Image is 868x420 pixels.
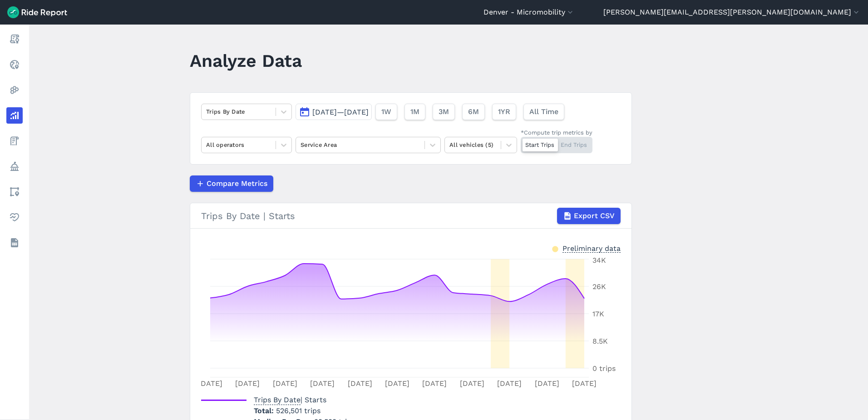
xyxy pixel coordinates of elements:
[462,104,485,120] button: 6M
[6,82,23,98] a: Heatmaps
[523,104,564,120] button: All Time
[254,393,301,405] span: Trips By Date
[574,210,615,221] span: Export CSV
[201,208,621,224] div: Trips By Date | Starts
[254,406,276,415] span: Total
[468,106,479,117] span: 6M
[592,282,606,291] tspan: 26K
[276,406,321,415] span: 526,501 trips
[497,379,522,388] tspan: [DATE]
[603,7,861,18] button: [PERSON_NAME][EMAIL_ADDRESS][PERSON_NAME][DOMAIN_NAME]
[529,106,558,117] span: All Time
[6,56,23,73] a: Realtime
[190,175,273,192] button: Compare Metrics
[6,133,23,149] a: Fees
[198,379,222,388] tspan: [DATE]
[273,379,297,388] tspan: [DATE]
[521,128,592,137] div: *Compute trip metrics by
[6,235,23,251] a: Datasets
[207,178,267,189] span: Compare Metrics
[6,209,23,225] a: Health
[483,7,575,18] button: Denver - Micromobility
[460,379,484,388] tspan: [DATE]
[235,379,260,388] tspan: [DATE]
[492,104,516,120] button: 1YR
[6,158,23,175] a: Policy
[404,104,425,120] button: 1M
[375,104,397,120] button: 1W
[381,106,391,117] span: 1W
[572,379,597,388] tspan: [DATE]
[422,379,447,388] tspan: [DATE]
[6,184,23,200] a: Areas
[254,395,326,404] span: | Starts
[498,106,510,117] span: 1YR
[190,48,302,73] h1: Analyze Data
[433,104,455,120] button: 3M
[592,310,604,318] tspan: 17K
[562,243,621,253] div: Preliminary data
[592,256,606,265] tspan: 34K
[348,379,372,388] tspan: [DATE]
[410,106,419,117] span: 1M
[310,379,335,388] tspan: [DATE]
[6,31,23,47] a: Report
[312,108,369,116] span: [DATE]—[DATE]
[535,379,559,388] tspan: [DATE]
[7,6,67,18] img: Ride Report
[592,337,608,345] tspan: 8.5K
[385,379,409,388] tspan: [DATE]
[592,364,616,373] tspan: 0 trips
[439,106,449,117] span: 3M
[6,107,23,124] a: Analyze
[296,104,372,120] button: [DATE]—[DATE]
[557,208,621,224] button: Export CSV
